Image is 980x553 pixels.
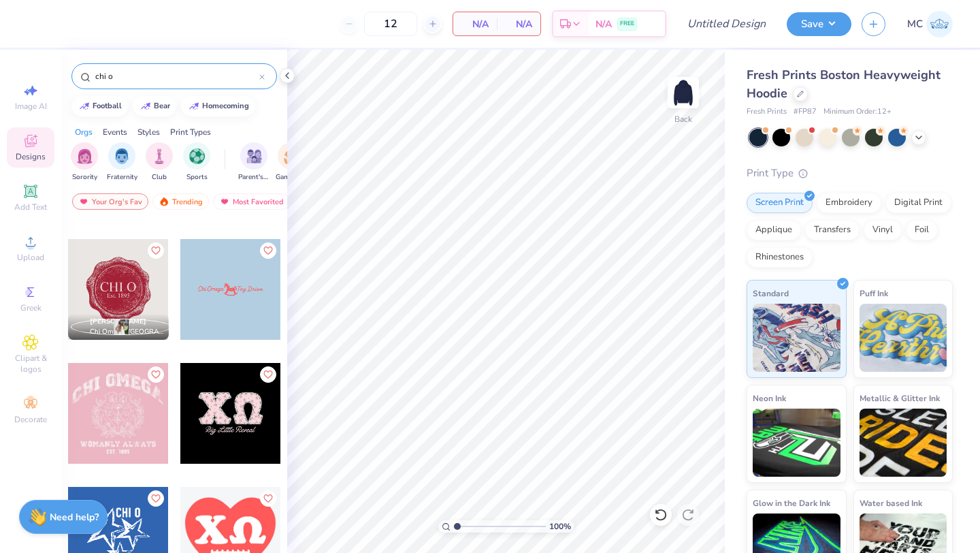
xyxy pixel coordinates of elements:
div: filter for Sorority [71,142,98,183]
div: filter for Fraternity [107,142,137,183]
span: # FP87 [794,106,817,118]
div: homecoming [202,102,249,110]
img: Game Day Image [284,148,299,164]
div: Rhinestones [747,247,813,268]
span: Image AI [15,101,47,112]
button: filter button [238,142,269,183]
img: Fraternity Image [114,148,129,164]
span: Decorate [14,414,47,425]
button: homecoming [181,96,255,116]
div: football [93,102,122,110]
img: Standard [753,304,840,372]
div: Digital Print [885,193,951,213]
span: Clipart & logos [7,353,54,375]
div: Orgs [75,126,93,138]
span: [PERSON_NAME] [90,317,146,326]
span: Fresh Prints [747,106,787,118]
img: Neon Ink [753,409,840,477]
div: Back [674,113,692,125]
span: N/A [461,17,489,31]
span: Designs [16,151,46,162]
span: FREE [620,19,634,29]
img: Maddy Clark [926,11,953,37]
span: Fraternity [107,172,137,183]
span: Add Text [14,202,47,212]
span: Neon Ink [753,391,786,405]
button: Like [148,242,164,259]
img: trend_line.gif [189,102,199,110]
span: Standard [753,286,789,300]
span: Metallic & Glitter Ink [860,391,940,405]
div: Print Types [170,126,211,138]
span: N/A [595,17,612,31]
span: Chi Omega, [GEOGRAPHIC_DATA] [90,327,163,337]
button: filter button [71,142,98,183]
span: Club [152,172,167,183]
span: N/A [505,17,532,31]
input: Try "Alpha" [94,69,259,83]
div: Transfers [805,220,860,240]
img: most_fav.gif [219,197,230,206]
strong: Need help? [50,511,99,524]
button: Like [260,490,276,507]
div: Vinyl [864,220,902,240]
div: Events [103,126,127,138]
span: Fresh Prints Boston Heavyweight Hoodie [747,67,941,101]
img: Puff Ink [860,304,947,372]
span: Puff Ink [860,286,888,300]
img: Sports Image [189,148,205,164]
div: filter for Game Day [276,142,307,183]
button: filter button [146,142,173,183]
span: Minimum Order: 12 + [823,106,892,118]
img: Parent's Weekend Image [246,148,262,164]
button: football [71,96,128,116]
input: Untitled Design [676,10,777,37]
span: MC [907,16,923,32]
span: Greek [20,302,42,313]
span: Sports [186,172,208,183]
button: Like [148,366,164,383]
div: Trending [152,193,209,210]
span: Game Day [276,172,307,183]
div: Embroidery [817,193,881,213]
div: Foil [906,220,938,240]
img: trend_line.gif [79,102,90,110]
a: MC [907,11,953,37]
img: most_fav.gif [78,197,89,206]
span: Glow in the Dark Ink [753,496,830,510]
button: Save [787,12,851,36]
div: Print Type [747,165,953,181]
button: Like [148,490,164,507]
span: Parent's Weekend [238,172,269,183]
img: trending.gif [159,197,169,206]
div: Applique [747,220,801,240]
div: Most Favorited [213,193,290,210]
span: Sorority [72,172,97,183]
button: filter button [183,142,210,183]
img: trend_line.gif [140,102,151,110]
div: Your Org's Fav [72,193,148,210]
div: Screen Print [747,193,813,213]
div: filter for Sports [183,142,210,183]
img: Club Image [152,148,167,164]
div: filter for Club [146,142,173,183]
img: Sorority Image [77,148,93,164]
img: Back [670,79,697,106]
input: – – [364,12,417,36]
span: Water based Ink [860,496,922,510]
span: 100 % [549,520,571,533]
button: Like [260,242,276,259]
span: Upload [17,252,44,263]
div: filter for Parent's Weekend [238,142,269,183]
button: filter button [276,142,307,183]
button: Like [260,366,276,383]
button: filter button [107,142,137,183]
div: bear [154,102,170,110]
button: bear [133,96,176,116]
img: Metallic & Glitter Ink [860,409,947,477]
div: Styles [137,126,160,138]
